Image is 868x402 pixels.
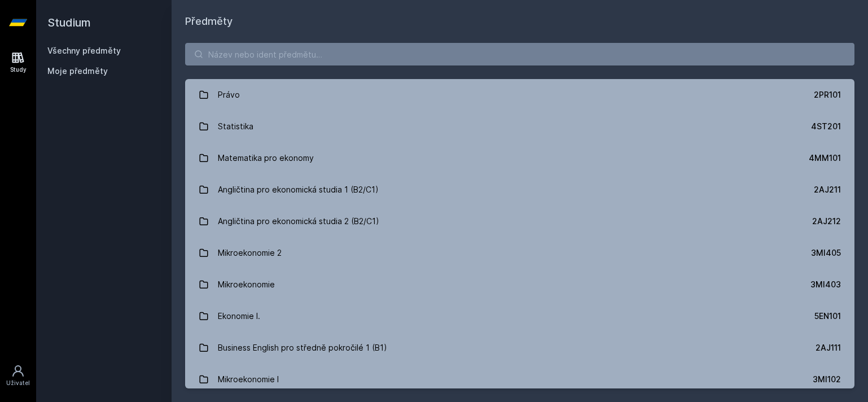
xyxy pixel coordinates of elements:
div: 3MI405 [811,247,841,259]
input: Název nebo ident předmětu… [185,43,854,65]
a: Mikroekonomie 3MI403 [185,269,854,300]
a: Ekonomie I. 5EN101 [185,300,854,332]
div: Angličtina pro ekonomická studia 1 (B2/C1) [218,178,379,201]
div: 2AJ212 [812,216,841,227]
div: Právo [218,84,240,106]
div: 2PR101 [814,89,841,100]
div: Angličtina pro ekonomická studia 2 (B2/C1) [218,210,379,233]
a: Právo 2PR101 [185,79,854,111]
div: 2AJ111 [816,342,841,353]
div: 2AJ211 [814,184,841,195]
a: Angličtina pro ekonomická studia 2 (B2/C1) 2AJ212 [185,206,854,237]
a: Uživatel [2,359,34,393]
a: Mikroekonomie I 3MI102 [185,364,854,395]
a: Business English pro středně pokročilé 1 (B1) 2AJ111 [185,332,854,364]
div: 3MI403 [810,279,841,290]
a: Matematika pro ekonomy 4MM101 [185,142,854,174]
div: 5EN101 [814,311,841,322]
a: Všechny předměty [47,46,121,55]
div: Statistika [218,115,253,138]
div: Mikroekonomie I [218,368,279,391]
div: Business English pro středně pokročilé 1 (B1) [218,337,387,359]
div: 3MI102 [813,374,841,385]
a: Angličtina pro ekonomická studia 1 (B2/C1) 2AJ211 [185,174,854,206]
a: Study [2,45,34,80]
div: Mikroekonomie 2 [218,242,282,264]
div: Study [10,65,27,74]
span: Moje předměty [47,65,108,77]
h1: Předměty [185,14,854,29]
div: Uživatel [6,379,30,387]
a: Mikroekonomie 2 3MI405 [185,237,854,269]
div: Ekonomie I. [218,305,260,327]
div: Matematika pro ekonomy [218,147,314,169]
div: 4MM101 [809,152,841,164]
div: Mikroekonomie [218,273,275,296]
div: 4ST201 [811,121,841,132]
a: Statistika 4ST201 [185,111,854,142]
